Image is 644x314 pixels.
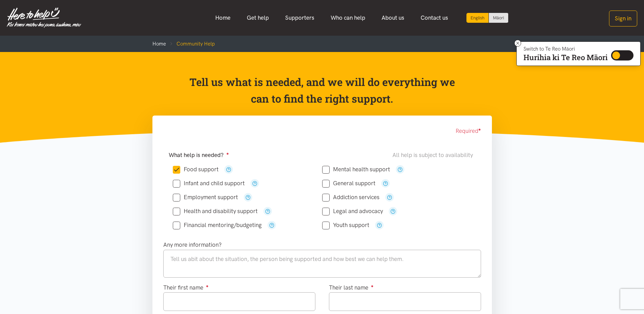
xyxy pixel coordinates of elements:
[523,54,608,60] p: Hurihia ki Te Reo Māori
[489,13,508,23] a: Switch to Te Reo Māori
[523,47,608,51] p: Switch to Te Reo Māori
[206,283,209,289] sup: ●
[187,74,457,107] p: Tell us what is needed, and we will do everything we can to find the right support.
[412,11,456,25] a: Contact us
[371,283,374,289] sup: ●
[169,151,229,160] label: What help is needed?
[392,151,476,160] div: All help is subject to availability
[373,11,412,25] a: About us
[322,167,390,172] label: Mental health support
[7,7,81,28] img: Home
[173,194,238,200] label: Employment support
[173,208,258,214] label: Health and disability support
[322,194,380,200] label: Addiction services
[466,13,489,23] div: Current language
[322,208,383,214] label: Legal and advocacy
[163,283,209,292] label: Their first name
[173,180,245,186] label: Infant and child support
[173,222,262,228] label: Financial mentoring/budgeting
[478,127,481,132] sup: ●
[322,180,375,186] label: General support
[166,40,215,48] li: Community Help
[152,41,166,47] a: Home
[329,283,374,292] label: Their last name
[466,13,509,23] div: Language toggle
[609,11,637,27] button: Sign in
[322,222,369,228] label: Youth support
[277,11,323,25] a: Supporters
[163,126,481,136] div: Required
[163,240,222,249] label: Any more information?
[323,11,373,25] a: Who can help
[226,151,229,156] sup: ●
[173,167,219,172] label: Food support
[239,11,277,25] a: Get help
[207,11,239,25] a: Home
